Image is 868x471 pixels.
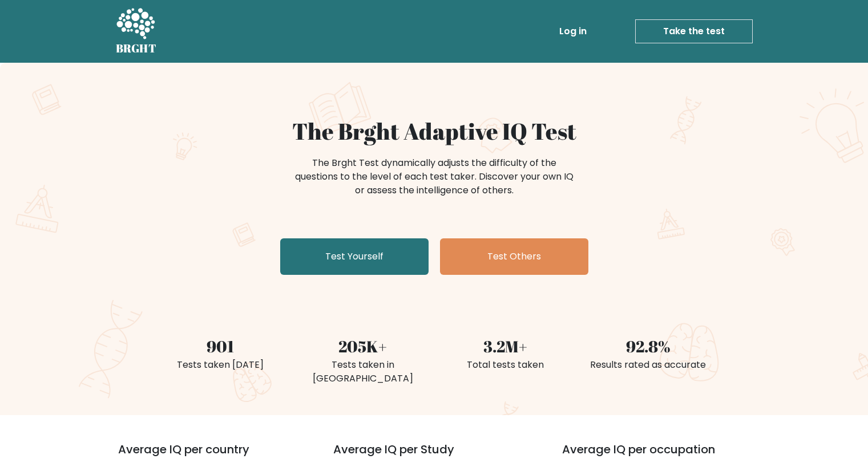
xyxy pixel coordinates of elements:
a: Test Yourself [280,238,429,275]
a: Take the test [635,19,753,43]
div: 901 [156,334,285,358]
a: Test Others [440,238,588,275]
div: Tests taken [DATE] [156,358,285,372]
h5: BRGHT [116,42,157,55]
div: Results rated as accurate [584,358,713,372]
div: 205K+ [298,334,427,358]
div: Tests taken in [GEOGRAPHIC_DATA] [298,358,427,385]
div: 3.2M+ [441,334,570,358]
div: Total tests taken [441,358,570,372]
div: 92.8% [584,334,713,358]
a: BRGHT [116,5,157,58]
div: The Brght Test dynamically adjusts the difficulty of the questions to the level of each test take... [292,156,577,197]
a: Log in [555,20,591,43]
h3: Average IQ per country [118,442,292,470]
h3: Average IQ per Study [333,442,535,470]
h1: The Brght Adaptive IQ Test [156,117,713,145]
h3: Average IQ per occupation [562,442,764,470]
